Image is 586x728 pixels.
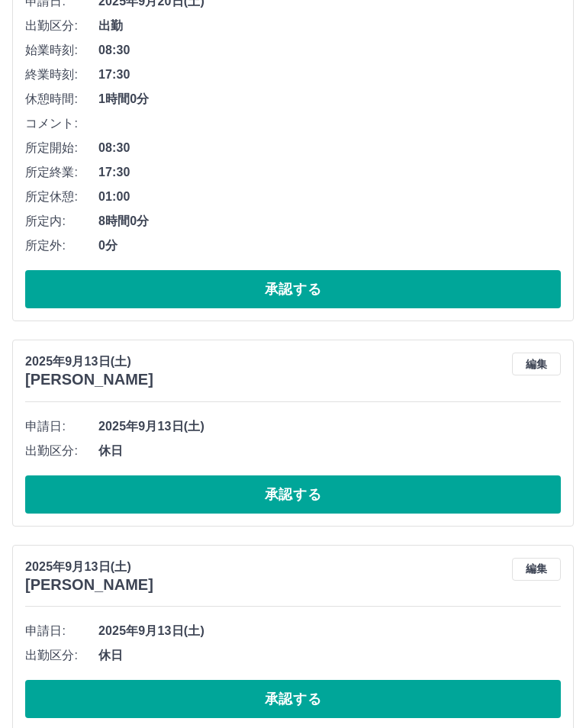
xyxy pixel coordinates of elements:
[98,91,561,109] span: 1時間0分
[25,115,98,134] span: コメント:
[98,18,561,36] span: 出勤
[25,42,98,60] span: 始業時刻:
[98,42,561,60] span: 08:30
[98,418,561,436] span: 2025年9月13日(土)
[98,188,561,207] span: 01:00
[512,353,561,376] button: 編集
[98,164,561,182] span: 17:30
[25,188,98,207] span: 所定休憩:
[25,271,561,309] button: 承認する
[98,66,561,85] span: 17:30
[98,140,561,158] span: 08:30
[25,443,98,461] span: 出勤区分:
[25,559,153,577] p: 2025年9月13日(土)
[25,577,153,594] h3: [PERSON_NAME]
[25,681,561,719] button: 承認する
[98,213,561,231] span: 8時間0分
[98,443,561,461] span: 休日
[25,237,98,256] span: 所定外:
[98,237,561,256] span: 0分
[512,559,561,581] button: 編集
[25,66,98,85] span: 終業時刻:
[25,476,561,514] button: 承認する
[25,647,98,665] span: 出勤区分:
[25,353,153,372] p: 2025年9月13日(土)
[98,623,561,641] span: 2025年9月13日(土)
[25,372,153,389] h3: [PERSON_NAME]
[25,418,98,436] span: 申請日:
[25,140,98,158] span: 所定開始:
[25,91,98,109] span: 休憩時間:
[25,164,98,182] span: 所定終業:
[25,623,98,641] span: 申請日:
[25,18,98,36] span: 出勤区分:
[98,647,561,665] span: 休日
[25,213,98,231] span: 所定内:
